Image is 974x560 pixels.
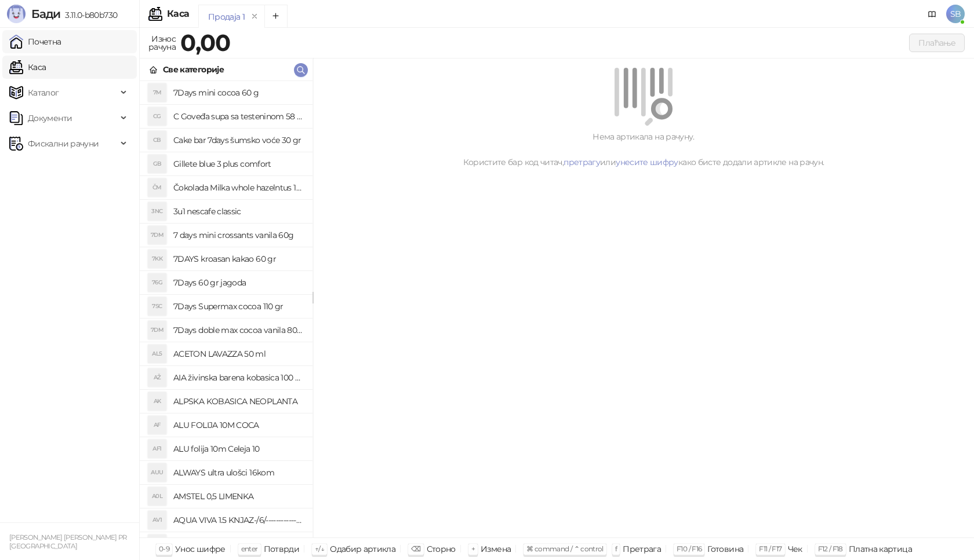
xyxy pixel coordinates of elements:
[148,250,166,268] div: 7KK
[173,321,303,339] h4: 7Days doble max cocoa vanila 80 gr
[564,157,600,167] a: претрагу
[173,250,303,268] h4: 7DAYS kroasan kakao 60 gr
[173,202,303,221] h4: 3u1 nescafe classic
[623,541,661,557] div: Претрага
[315,544,324,553] span: ↑/↓
[148,226,166,244] div: 7DM
[148,463,166,482] div: AUU
[788,541,802,557] div: Чек
[148,273,166,292] div: 76G
[173,440,303,458] h4: ALU folija 10m Celeja 10
[159,544,169,553] span: 0-9
[173,273,303,292] h4: 7Days 60 gr jagoda
[616,157,678,167] a: унесите шифру
[173,511,303,529] h4: AQUA VIVA 1.5 KNJAZ-/6/-----------------
[264,5,288,28] button: Add tab
[849,541,912,557] div: Платна картица
[148,440,166,458] div: AF1
[173,107,303,126] h4: C Goveđa supa sa testeninom 58 grama
[173,535,303,553] h4: AQUA VIVA REBOOT 0.75L-/12/--
[677,544,702,553] span: F10 / F16
[148,297,166,316] div: 7SC
[909,34,965,52] button: Плаћање
[818,544,843,553] span: F12 / F18
[411,544,420,553] span: ⌫
[9,56,46,79] a: Каса
[241,544,258,553] span: enter
[148,511,166,529] div: AV1
[7,5,26,23] img: Logo
[148,368,166,387] div: AŽ
[28,132,99,155] span: Фискални рачуни
[175,541,226,557] div: Унос шифре
[148,131,166,149] div: CB
[28,81,59,104] span: Каталог
[173,297,303,316] h4: 7Days Supermax cocoa 110 gr
[173,83,303,102] h4: 7Days mini cocoa 60 g
[923,5,942,23] a: Документација
[31,7,60,21] span: Бади
[173,392,303,411] h4: ALPSKA KOBASICA NEOPLANTA
[173,463,303,482] h4: ALWAYS ultra ulošci 16kom
[173,155,303,173] h4: Gillete blue 3 plus comfort
[163,63,224,76] div: Све категорије
[427,541,456,557] div: Сторно
[173,345,303,363] h4: ACETON LAVAZZA 50 ml
[148,416,166,434] div: AF
[148,155,166,173] div: GB
[148,535,166,553] div: AVR
[173,131,303,149] h4: Cake bar 7days šumsko voće 30 gr
[148,202,166,221] div: 3NC
[9,533,127,550] small: [PERSON_NAME] [PERSON_NAME] PR [GEOGRAPHIC_DATA]
[471,544,475,553] span: +
[264,541,300,557] div: Потврди
[759,544,782,553] span: F11 / F17
[148,345,166,363] div: AL5
[148,178,166,197] div: ČM
[167,9,189,19] div: Каса
[526,544,604,553] span: ⌘ command / ⌃ control
[481,541,511,557] div: Измена
[330,541,395,557] div: Одабир артикла
[615,544,617,553] span: f
[173,178,303,197] h4: Čokolada Milka whole hazelntus 100 gr
[327,130,960,169] div: Нема артикала на рачуну. Користите бар код читач, или како бисте додали артикле на рачун.
[148,487,166,506] div: A0L
[148,392,166,411] div: AK
[208,10,245,23] div: Продаја 1
[180,28,230,57] strong: 0,00
[173,368,303,387] h4: AIA živinska barena kobasica 100 gr
[148,321,166,339] div: 7DM
[946,5,965,23] span: SB
[173,416,303,434] h4: ALU FOLIJA 10M COCA
[247,12,262,21] button: remove
[173,226,303,244] h4: 7 days mini crossants vanila 60g
[707,541,743,557] div: Готовина
[173,487,303,506] h4: AMSTEL 0,5 LIMENKA
[28,107,72,130] span: Документи
[148,107,166,126] div: CG
[140,81,312,537] div: grid
[148,83,166,102] div: 7M
[60,10,117,20] span: 3.11.0-b80b730
[9,30,61,53] a: Почетна
[146,31,178,54] div: Износ рачуна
